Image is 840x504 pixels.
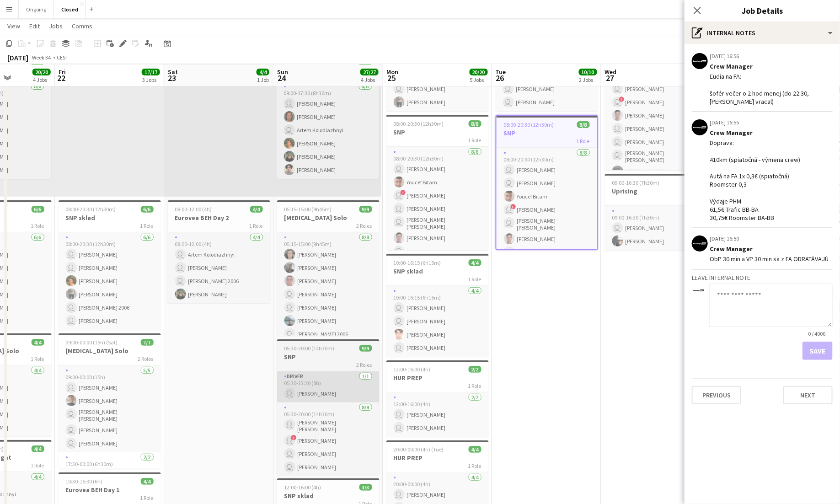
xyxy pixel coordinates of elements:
app-job-card: 08:00-20:30 (12h30m)6/6SNP sklad1 Role6/608:00-20:30 (12h30m) [PERSON_NAME] [PERSON_NAME][PERSON_... [59,200,161,330]
app-card-role: 8/809:00-14:15 (5h15m) [PERSON_NAME] ![PERSON_NAME][PERSON_NAME] [PERSON_NAME] [PERSON_NAME] [PER... [605,67,707,193]
span: 4/4 [32,445,44,452]
span: 25 [385,73,398,83]
div: [DATE] [7,53,28,62]
span: Sat [168,68,178,76]
h3: SNP sklad [386,267,489,275]
span: 6/6 [141,206,154,213]
div: 09:00-00:00 (15h) (Sat)7/7[MEDICAL_DATA] Solo2 Roles5/509:00-00:00 (15h) [PERSON_NAME][PERSON_NAM... [59,333,161,469]
span: 08:00-12:00 (4h) [175,206,212,213]
span: ! [291,435,297,440]
span: 2 Roles [357,222,372,229]
span: 8/8 [469,120,482,127]
div: CEST [57,54,69,61]
div: 3 Jobs [142,76,160,83]
span: 8/8 [577,121,590,128]
span: 4/4 [257,69,269,75]
app-job-card: 05:15-15:00 (9h45m)9/9[MEDICAL_DATA] Solo2 Roles8/805:15-15:00 (9h45m)[PERSON_NAME][PERSON_NAME][... [277,200,380,336]
span: 1 Role [31,462,44,469]
app-card-role: 6/609:00-17:30 (8h30m) [PERSON_NAME][PERSON_NAME] Artem Kolodiazhnyi[PERSON_NAME][PERSON_NAME][PE... [277,81,379,179]
span: ! [401,190,406,195]
button: Next [783,386,833,404]
span: 05:15-15:00 (9h45m) [284,206,332,213]
div: 10:00-16:15 (6h15m)4/4SNP sklad1 Role4/410:00-16:15 (6h15m) [PERSON_NAME] [PERSON_NAME][PERSON_NA... [386,254,489,357]
span: Tue [496,68,506,76]
span: Comms [72,22,92,30]
h3: SNP [277,353,380,361]
app-job-card: 08:00-20:30 (12h30m)8/8SNP1 Role8/808:00-20:30 (12h30m) [PERSON_NAME]Youcef Bitam ![PERSON_NAME] ... [386,115,489,250]
span: 4/4 [250,206,263,213]
span: 0 / 4000 [801,330,833,337]
app-job-card: 09:00-14:15 (5h15m)8/8SNP1 Role8/809:00-14:15 (5h15m) [PERSON_NAME] ![PERSON_NAME][PERSON_NAME] [... [605,35,707,170]
span: 27 [604,73,617,83]
h3: SNP sklad [59,214,161,222]
app-card-role: 2/209:00-16:30 (7h30m) [PERSON_NAME][PERSON_NAME] [605,206,707,250]
app-job-card: 05:30-20:00 (14h30m)9/9SNP2 RolesDriver1/105:30-13:30 (8h) [PERSON_NAME]8/805:30-20:00 (14h30m) [... [277,339,380,475]
h3: Leave internal note [692,273,833,282]
span: Jobs [49,22,63,30]
span: 1 Role [468,462,482,469]
span: 08:00-20:30 (12h30m) [504,121,554,128]
div: 08:00-12:00 (4h)4/4Eurovea BEH Day 21 Role4/408:00-12:00 (4h) Artem Kolodiazhnyi [PERSON_NAME] [P... [168,200,270,303]
app-card-role: 4/410:00-16:15 (6h15m) [PERSON_NAME] [PERSON_NAME][PERSON_NAME] [PERSON_NAME] [386,286,489,357]
button: Previous [692,386,741,404]
span: 3/3 [359,484,372,491]
div: Crew Manager [710,62,833,70]
span: 09:00-00:00 (15h) (Sat) [66,339,118,346]
span: 2/2 [469,366,482,373]
span: ! [511,204,516,209]
div: 4 Jobs [33,76,50,83]
button: Ongoing [19,0,54,18]
div: [DATE] 16:50 [710,235,739,242]
h3: Uprising [605,187,707,195]
span: 1 Role [468,276,482,283]
h3: Eurovea BEH Day 1 [59,486,161,494]
span: Week 34 [30,54,53,61]
span: Sun [277,68,288,76]
app-job-card: 08:00-20:30 (12h30m)8/8SNP1 Role8/808:00-20:30 (12h30m) [PERSON_NAME] [PERSON_NAME]Youcef Bitam !... [496,115,598,250]
span: 17/17 [142,69,160,75]
span: 4/4 [469,259,482,266]
span: 2 Roles [357,361,372,368]
app-card-role: 2/217:30-00:00 (6h30m) [59,452,161,497]
app-card-role: 8/808:00-20:30 (12h30m) [PERSON_NAME] [PERSON_NAME]Youcef Bitam ![PERSON_NAME] [PERSON_NAME] [PER... [497,148,597,274]
span: 26 [494,73,506,83]
span: 10/10 [579,69,597,75]
app-card-role: 5/509:00-00:00 (15h) [PERSON_NAME][PERSON_NAME] [PERSON_NAME] [PERSON_NAME] [PERSON_NAME] [PERSON... [59,365,161,452]
div: Crew Manager [710,245,833,253]
div: 4 Jobs [361,76,378,83]
span: 4/4 [141,478,154,485]
h3: [MEDICAL_DATA] Solo [277,214,380,222]
div: [DATE] 16:56 [710,53,739,59]
span: 1 Role [250,222,263,229]
app-job-card: 09:00-17:30 (8h30m)6/61 Role6/609:00-17:30 (8h30m) [PERSON_NAME][PERSON_NAME] Artem Kolodiazhnyi[... [277,59,379,179]
span: View [7,22,20,30]
span: 24 [276,73,288,83]
span: 9/9 [359,206,372,213]
span: 23 [166,73,178,83]
span: 1 Role [468,137,482,144]
span: 12:00-16:00 (4h) [284,484,321,491]
app-card-role: 4/408:00-12:00 (4h) Artem Kolodiazhnyi [PERSON_NAME] [PERSON_NAME] 2006[PERSON_NAME] [168,232,270,303]
app-card-role: 2/208:00-19:00 (11h) [PERSON_NAME][PERSON_NAME] [386,67,489,111]
app-card-role: 8/808:00-20:30 (12h30m) [PERSON_NAME]Youcef Bitam ![PERSON_NAME] [PERSON_NAME] [PERSON_NAME] [PER... [386,147,489,273]
span: 20:00-00:00 (4h) (Tue) [394,446,444,453]
span: 05:30-20:00 (14h30m) [284,345,335,352]
span: 1 Role [31,355,44,362]
span: 12:00-16:00 (4h) [394,366,431,373]
div: Crew Manager [710,129,833,137]
h3: HUR PREP [386,374,489,382]
span: Fri [59,68,66,76]
span: 1 Role [140,222,154,229]
span: 7/7 [141,339,154,346]
app-card-role: 2/208:00-18:00 (10h) [PERSON_NAME] [PERSON_NAME] [496,67,598,111]
app-card-role: Driver1/105:30-13:30 (8h) [PERSON_NAME] [277,371,380,402]
span: Edit [29,22,40,30]
span: 10:00-16:15 (6h15m) [394,259,441,266]
div: ObP 30 min a VP 30 min sa z FA ODRATÁVAJÚ [710,255,833,263]
div: Ľudia na FA: šofér večer o 2 hod menej (do 22:30, [PERSON_NAME] vracal) [710,72,833,106]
